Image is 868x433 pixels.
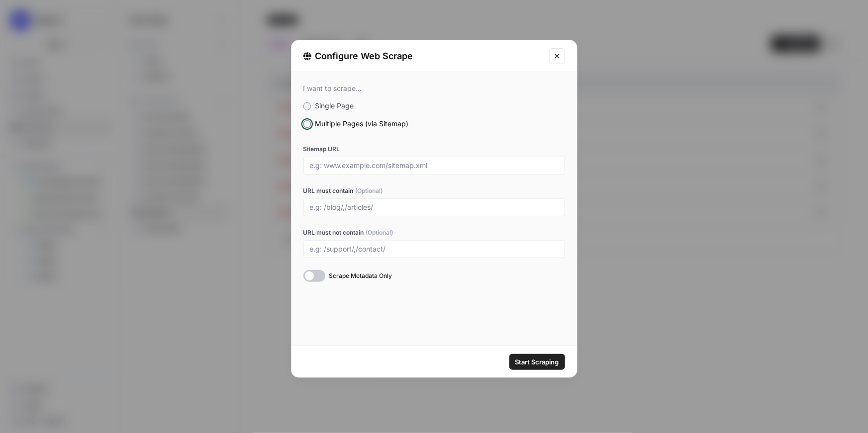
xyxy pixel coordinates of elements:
input: e.g: www.example.com/sitemap.xml [310,161,559,170]
button: Close modal [549,48,565,64]
span: Start Scraping [515,357,559,367]
span: Scrape Metadata Only [329,271,392,280]
label: URL must not contain [303,228,565,237]
span: Single Page [315,101,354,110]
button: Start Scraping [509,354,565,370]
input: Multiple Pages (via Sitemap) [303,120,311,128]
div: Configure Web Scrape [303,49,543,63]
span: Multiple Pages (via Sitemap) [315,119,408,128]
span: (Optional) [356,186,383,195]
label: Sitemap URL [303,145,565,154]
input: e.g: /blog/,/articles/ [310,203,559,212]
input: Single Page [303,102,311,110]
span: (Optional) [366,228,393,237]
label: URL must contain [303,186,565,195]
div: I want to scrape... [303,84,565,93]
input: e.g: /support/,/contact/ [310,245,559,254]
